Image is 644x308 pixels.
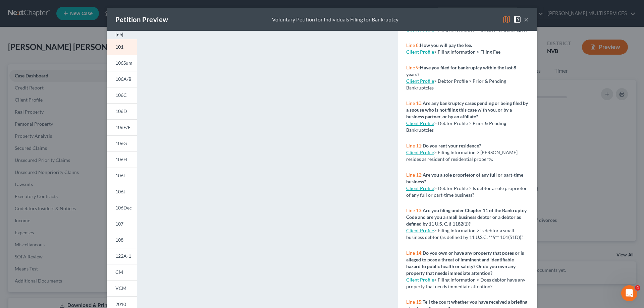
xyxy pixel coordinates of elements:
[406,207,423,213] span: Line 13:
[107,87,137,103] a: 106C
[107,248,137,264] a: 122A-1
[406,149,434,155] a: Client Profile
[406,78,434,84] a: Client Profile
[423,143,481,148] strong: Do you rent your residence?
[115,31,123,39] img: expand-e0f6d898513216a626fdd78e52531dac95497ffd26381d4c15ee2fc46db09dca.svg
[107,168,137,184] a: 106I
[406,250,423,256] span: Line 14:
[107,103,137,119] a: 106D
[115,237,123,243] span: 108
[406,277,525,289] span: > Filing Information > Does debtor have any property that needs immediate attention?
[272,16,398,23] div: Voluntary Petition for Individuals Filing for Bankruptcy
[524,15,529,23] button: ×
[406,78,506,90] span: > Debtor Profile > Prior & Pending Bankruptcies
[107,119,137,135] a: 106E/F
[406,65,420,70] span: Line 9:
[107,71,137,87] a: 106A/B
[406,120,506,133] span: > Debtor Profile > Prior & Pending Bankruptcies
[406,100,528,119] strong: Are any bankruptcy cases pending or being filed by a spouse who is not filing this case with you,...
[107,280,137,296] a: VCM
[420,42,472,48] strong: How you will pay the fee.
[115,189,125,194] span: 106J
[406,100,423,106] span: Line 10:
[115,205,132,210] span: 106Dec
[406,172,423,178] span: Line 12:
[107,232,137,248] a: 108
[107,184,137,200] a: 106J
[115,124,130,130] span: 106E/F
[406,120,434,126] a: Client Profile
[621,285,637,301] iframe: Intercom live chat
[406,299,423,305] span: Line 15:
[115,269,123,275] span: CM
[406,228,434,233] a: Client Profile
[115,157,127,162] span: 106H
[406,185,434,191] a: Client Profile
[115,60,132,66] span: 106Sum
[406,250,524,276] strong: Do you own or have any property that poses or is alleged to pose a threat of imminent and identif...
[406,185,527,198] span: > Debtor Profile > Is debtor a sole proprietor of any full or part-time business?
[115,285,126,291] span: VCM
[406,277,434,283] a: Client Profile
[115,301,126,307] span: 2010
[406,65,516,77] strong: Have you filed for bankruptcy within the last 8 years?
[502,15,511,23] img: map-eea8200ae884c6f1103ae1953ef3d486a96c86aabb227e865a55264e3737af1f.svg
[115,140,127,146] span: 106G
[406,207,527,227] strong: Are you filing under Chapter 11 of the Bankruptcy Code and are you a small business debtor or a d...
[635,285,640,291] span: 4
[107,216,137,232] a: 107
[115,108,127,114] span: 106D
[107,39,137,55] a: 101
[107,55,137,71] a: 106Sum
[115,221,123,227] span: 107
[115,76,131,82] span: 106A/B
[406,27,434,33] a: Client Profile
[406,49,434,55] a: Client Profile
[115,173,125,178] span: 106I
[115,92,127,98] span: 106C
[406,42,420,48] span: Line 8:
[406,228,523,240] span: > Filing Information > Is debtor a small business debtor (as defined by 11 U.S.C. **§** 101(51D))?
[406,172,523,184] strong: Are you a sole proprietor of any full or part-time business?
[115,15,168,24] div: Petition Preview
[115,44,123,50] span: 101
[434,27,528,33] span: > Filing Information > Chapter of Bankruptcy
[107,151,137,168] a: 106H
[434,49,500,55] span: > Filing Information > Filing Fee
[107,264,137,280] a: CM
[107,200,137,216] a: 106Dec
[513,15,521,23] img: help-close-5ba153eb36485ed6c1ea00a893f15db1cb9b99d6cae46e1a8edb6c62d00a1a76.svg
[107,135,137,151] a: 106G
[406,149,518,162] span: > Filing Information > [PERSON_NAME] resides as resident of residential property.
[115,253,131,259] span: 122A-1
[406,143,423,148] span: Line 11:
